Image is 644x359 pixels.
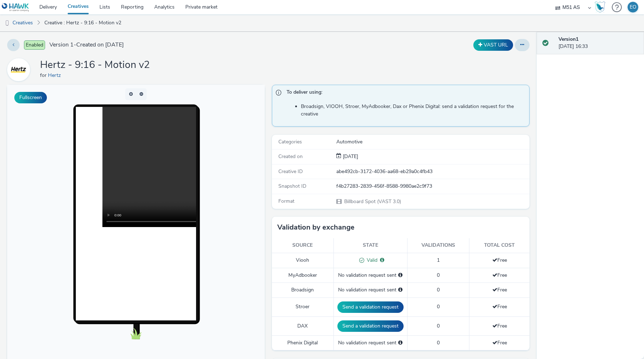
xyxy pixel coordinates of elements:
span: Free [492,257,507,264]
img: Hawk Academy [595,1,605,13]
span: Free [492,286,507,293]
div: No validation request sent [337,286,404,294]
th: Source [272,238,333,253]
img: Hertz [8,59,29,80]
td: MyAdbooker [272,268,333,282]
a: Hertz [7,66,33,73]
div: Please select a deal below and click on Send to send a validation request to Broadsign. [398,286,402,294]
span: Created on [278,153,303,160]
strong: Version 1 [558,36,579,43]
td: DAX [272,316,333,335]
span: Snapshot ID [278,183,306,190]
div: abe492cb-3172-4036-aa68-eb29a0c4fb43 [336,168,529,175]
td: Viooh [272,253,333,268]
div: Duplicate the creative as a VAST URL [472,39,515,51]
span: Creative ID [278,168,303,175]
img: dooh [4,20,11,27]
span: 0 [437,286,440,293]
div: Automotive [336,138,529,146]
div: EO [630,2,636,13]
a: Hertz [48,72,64,79]
span: 0 [437,323,440,329]
td: Stroer [272,297,333,316]
th: Validations [407,238,469,253]
button: VAST URL [473,39,513,51]
span: Free [492,323,507,329]
button: Fullscreen [14,92,47,103]
span: To deliver using: [287,89,522,98]
button: Send a validation request [337,320,404,332]
td: Broadsign [272,283,333,297]
span: Billboard Spot (VAST 3.0) [343,198,401,205]
span: Categories [278,138,302,145]
span: Free [492,339,507,346]
h3: Validation by exchange [277,222,355,233]
img: undefined Logo [2,3,29,12]
th: State [333,238,407,253]
span: 1 [437,257,440,264]
a: Hawk Academy [595,1,608,13]
button: Send a validation request [337,301,404,313]
span: 0 [437,303,440,310]
div: No validation request sent [337,339,404,346]
span: Valid [364,257,377,264]
span: for [40,72,48,79]
span: Format [278,198,294,205]
a: Creative : Hertz - 9:16 - Motion v2 [41,14,125,31]
span: Enabled [24,40,45,50]
span: [DATE] [341,153,358,160]
th: Total cost [469,238,530,253]
span: Version 1 - Created on [DATE] [49,41,124,49]
div: Please select a deal below and click on Send to send a validation request to Phenix Digital. [398,339,402,346]
div: Creation 25 April 2025, 16:33 [341,153,358,160]
div: f4b27283-2839-456f-8588-9980ae2c9f73 [336,183,529,190]
li: Broadsign, VIOOH, Stroer, MyAdbooker, Dax or Phenix Digital: send a validation request for the cr... [301,103,526,118]
span: 0 [437,272,440,279]
span: Free [492,272,507,279]
div: [DATE] 16:33 [558,36,638,50]
span: Free [492,303,507,310]
div: No validation request sent [337,272,404,279]
td: Phenix Digital [272,335,333,350]
h1: Hertz - 9:16 - Motion v2 [40,58,150,72]
div: Please select a deal below and click on Send to send a validation request to MyAdbooker. [398,272,402,279]
span: 0 [437,339,440,346]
